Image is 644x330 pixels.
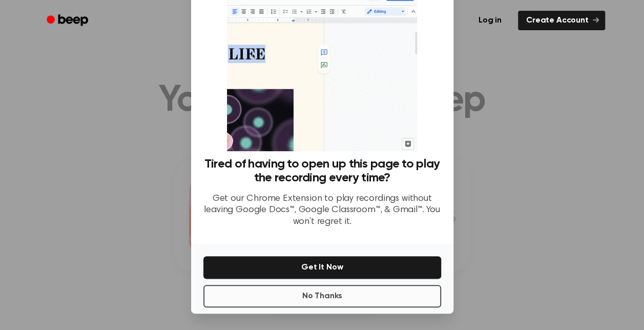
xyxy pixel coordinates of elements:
a: Create Account [518,11,605,30]
button: No Thanks [203,285,441,307]
button: Get It Now [203,256,441,279]
a: Log in [468,9,512,32]
a: Beep [39,11,97,31]
p: Get our Chrome Extension to play recordings without leaving Google Docs™, Google Classroom™, & Gm... [203,193,441,228]
h3: Tired of having to open up this page to play the recording every time? [203,157,441,185]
